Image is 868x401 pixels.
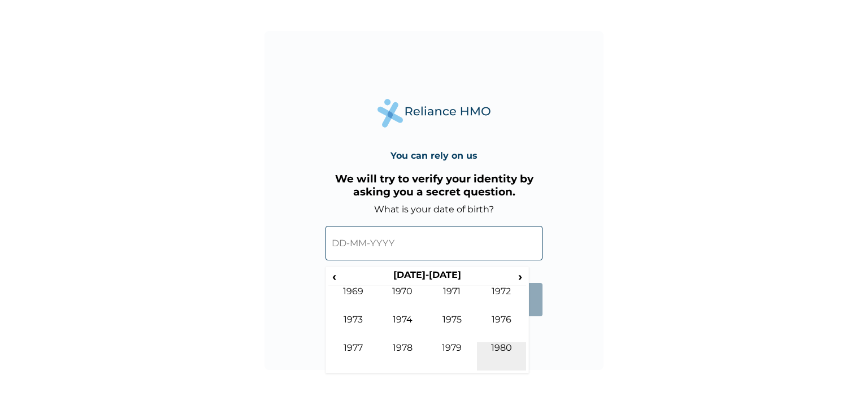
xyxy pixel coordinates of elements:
td: 1972 [477,286,527,314]
h4: You can rely on us [390,150,478,161]
span: ‹ [328,269,340,284]
td: 1978 [378,342,428,371]
h3: We will try to verify your identity by asking you a secret question. [325,172,542,198]
td: 1975 [427,314,477,342]
td: 1976 [477,314,527,342]
label: What is your date of birth? [374,204,494,215]
td: 1969 [328,286,378,314]
td: 1979 [427,342,477,371]
td: 1973 [328,314,378,342]
input: DD-MM-YYYY [325,226,542,260]
td: 1971 [427,286,477,314]
th: [DATE]-[DATE] [340,269,514,285]
td: 1977 [328,342,378,371]
td: 1970 [378,286,428,314]
td: 1974 [378,314,428,342]
img: Reliance Health's Logo [377,99,491,128]
span: › [514,269,527,284]
td: 1980 [477,342,527,371]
